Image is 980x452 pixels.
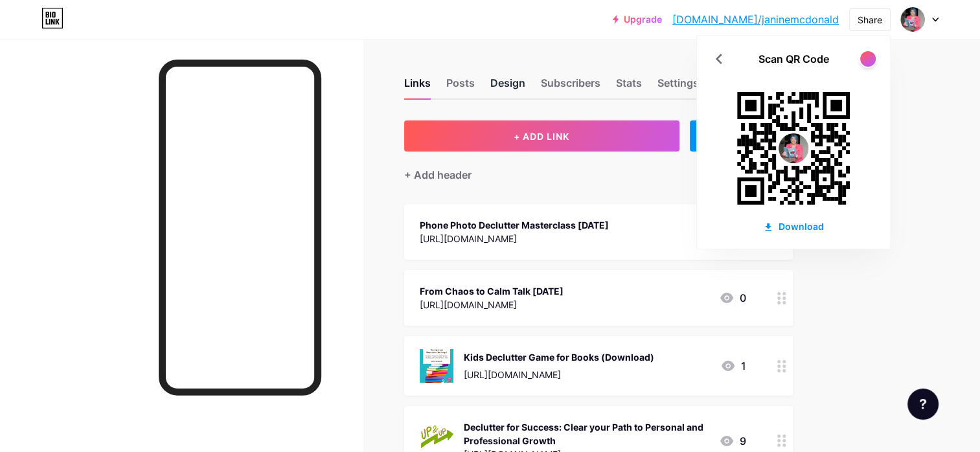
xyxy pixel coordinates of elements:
div: Share [858,13,882,27]
span: + ADD LINK [514,131,569,142]
div: Download [763,220,824,233]
div: 1 [720,358,746,374]
div: Design [490,75,525,98]
div: [URL][DOMAIN_NAME] [464,368,654,381]
div: Stats [616,75,642,98]
div: Posts [446,75,475,98]
div: 9 [719,433,746,449]
img: Kids Declutter Game for Books (Download) [420,349,453,383]
div: Scan QR Code [758,51,829,67]
div: [URL][DOMAIN_NAME] [420,232,609,245]
div: Declutter for Success: Clear your Path to Personal and Professional Growth [464,420,709,447]
button: + ADD LINK [404,120,679,152]
div: Kids Declutter Game for Books (Download) [464,350,654,364]
div: Settings [657,75,699,98]
div: + Add header [404,167,472,183]
div: From Chaos to Calm Talk [DATE] [420,284,564,298]
div: Phone Photo Declutter Masterclass [DATE] [420,218,609,232]
div: Links [404,75,431,98]
div: [URL][DOMAIN_NAME] [420,298,564,311]
a: Upgrade [613,14,662,25]
div: Subscribers [541,75,600,98]
div: + ADD EMBED [690,120,793,152]
div: 0 [719,290,746,306]
a: [DOMAIN_NAME]/janinemcdonald [672,12,839,27]
img: janinemcdonald [900,7,925,32]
